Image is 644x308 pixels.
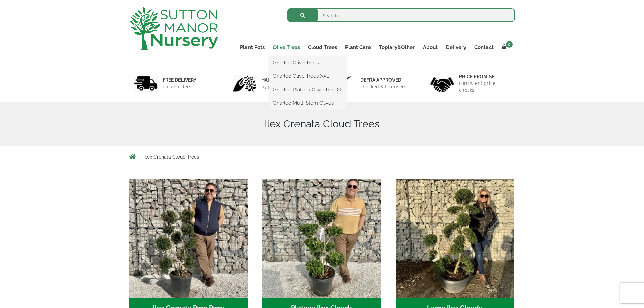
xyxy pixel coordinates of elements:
a: Plant Pots [236,43,269,52]
p: on all orders [163,83,196,90]
h6: hand picked [261,77,299,83]
span: Ilex Crenata Cloud Trees [145,154,199,160]
img: logo [129,7,218,50]
a: Gnarled Plateau Olive Tree XL [269,85,347,95]
img: 1.jpg [134,75,158,92]
p: by professionals [261,83,299,90]
span: 0 [506,41,513,48]
p: consistent price checks [459,80,510,93]
a: Plant Care [341,43,375,52]
input: Search... [287,8,515,22]
a: 0 [498,43,515,52]
a: Gnarled Multi Stem Olives [269,98,347,108]
a: Olive Trees [269,43,304,52]
nav: Breadcrumbs [129,154,515,159]
img: 4.jpg [430,73,454,94]
p: checked & Licensed [360,83,405,90]
img: Plateau Ilex Clouds [262,179,381,298]
img: Ilex Crenata Pom Pons [129,179,248,298]
h1: Ilex Crenata Cloud Trees [129,118,515,130]
a: About [419,43,442,52]
img: 2.jpg [233,75,256,92]
a: Cloud Trees [304,43,341,52]
a: Gnarled Olive Trees XXL [269,71,347,81]
a: Contact [470,43,498,52]
a: Delivery [442,43,470,52]
img: Large Ilex Clouds [396,179,514,298]
h6: Price promise [459,74,510,80]
a: Gnarled Olive Trees [269,57,347,68]
h6: FREE DELIVERY [163,77,196,83]
a: Topiary&Other [375,43,419,52]
h6: Defra approved [360,77,405,83]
